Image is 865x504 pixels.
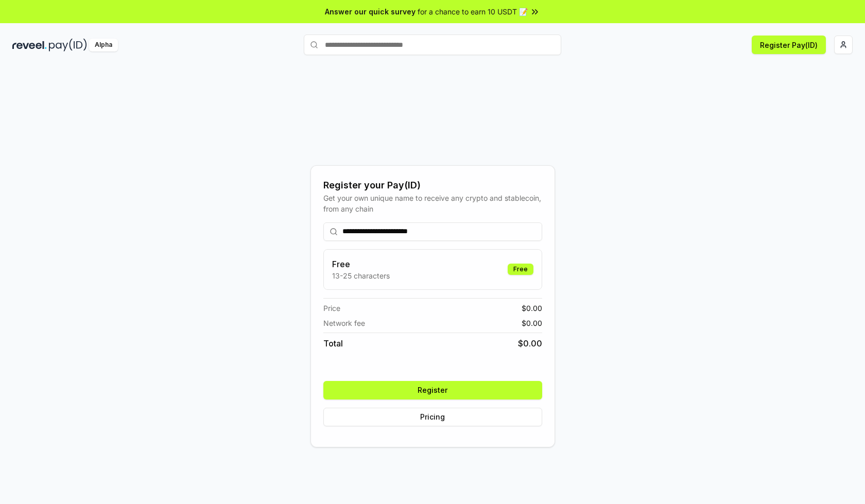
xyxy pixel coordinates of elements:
span: Total [323,337,343,350]
img: reveel_dark [12,39,47,51]
span: for a chance to earn 10 USDT 📝 [418,6,528,17]
div: Free [508,264,533,275]
img: pay_id [49,39,87,51]
h3: Free [332,258,390,270]
div: Register your Pay(ID) [323,178,542,193]
span: Price [323,303,340,314]
span: $ 0.00 [522,318,542,328]
span: Network fee [323,318,365,328]
button: Register Pay(ID) [752,36,826,54]
div: Get your own unique name to receive any crypto and stablecoin, from any chain [323,193,542,214]
span: Answer our quick survey [325,6,416,17]
span: $ 0.00 [522,303,542,314]
span: $ 0.00 [518,337,542,350]
button: Pricing [323,408,542,426]
p: 13-25 characters [332,270,390,281]
button: Register [323,381,542,399]
div: Alpha [89,39,118,51]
